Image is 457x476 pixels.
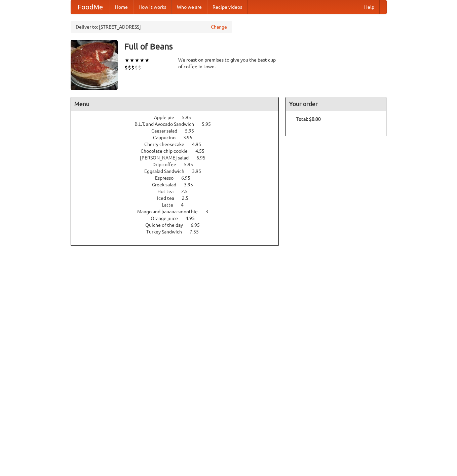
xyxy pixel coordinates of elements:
span: Cappucino [153,135,182,140]
li: ★ [145,57,150,64]
a: Cherry cheesecake 4.95 [144,142,214,147]
a: Chocolate chip cookie 4.55 [141,148,217,154]
b: Total: $0.00 [296,116,321,122]
span: Quiche of the day [145,222,190,228]
a: [PERSON_NAME] salad 6.95 [140,155,218,160]
a: Greek salad 3.95 [152,182,205,187]
a: Latte 4 [162,202,196,208]
a: Orange juice 4.95 [151,216,207,221]
a: FoodMe [71,0,110,14]
span: 4.55 [195,148,211,154]
a: B.L.T. and Avocado Sandwich 5.95 [135,121,223,127]
span: [PERSON_NAME] salad [140,155,195,160]
span: Cherry cheesecake [144,142,191,147]
div: Deliver to: [STREET_ADDRESS] [71,21,232,33]
a: Iced tea 2.5 [157,195,201,201]
a: Apple pie 5.95 [154,115,203,120]
span: Drip coffee [152,162,183,167]
a: Cappucino 3.95 [153,135,205,140]
li: ★ [140,57,145,64]
a: How it works [133,0,172,14]
a: Recipe videos [207,0,247,14]
div: We roast on premises to give you the best cup of coffee in town. [178,57,279,70]
span: Turkey Sandwich [146,229,189,234]
span: 2.5 [182,195,195,201]
span: 4 [181,202,190,208]
span: 4.95 [186,216,201,221]
img: angular.jpg [71,40,118,90]
span: 6.95 [181,175,197,181]
span: 3.95 [192,169,208,174]
a: Mango and banana smoothie 3 [137,209,221,214]
span: 6.95 [191,222,206,228]
span: Caesar salad [151,128,184,134]
a: Quiche of the day 6.95 [145,222,212,228]
li: ★ [124,57,129,64]
span: 5.95 [182,115,198,120]
a: Help [359,0,380,14]
a: Home [110,0,133,14]
span: 3.95 [183,135,199,140]
span: 5.95 [184,162,200,167]
a: Espresso 6.95 [155,175,203,181]
a: Turkey Sandwich 7.55 [146,229,211,234]
h4: Menu [71,97,279,111]
a: Eggsalad Sandwich 3.95 [144,169,214,174]
span: Hot tea [157,189,180,194]
span: Latte [162,202,180,208]
h4: Your order [286,97,386,111]
a: Hot tea 2.5 [157,189,200,194]
span: Greek salad [152,182,183,187]
span: 2.5 [181,189,194,194]
span: 4.95 [192,142,208,147]
a: Change [211,24,227,30]
li: $ [138,64,141,71]
a: Who we are [172,0,207,14]
span: 3 [205,209,215,214]
li: $ [128,64,131,71]
a: Drip coffee 5.95 [152,162,205,167]
span: 5.95 [185,128,201,134]
li: ★ [129,57,135,64]
li: ★ [135,57,140,64]
span: Orange juice [151,216,185,221]
span: Iced tea [157,195,181,201]
span: Apple pie [154,115,181,120]
span: Eggsalad Sandwich [144,169,191,174]
span: Mango and banana smoothie [137,209,204,214]
a: Caesar salad 5.95 [151,128,206,134]
span: 7.55 [190,229,205,234]
li: $ [124,64,128,71]
span: Chocolate chip cookie [141,148,194,154]
li: $ [135,64,138,71]
span: 5.95 [202,121,218,127]
h3: Full of Beans [124,40,387,53]
span: B.L.T. and Avocado Sandwich [135,121,201,127]
span: 3.95 [184,182,200,187]
span: 6.95 [196,155,212,160]
li: $ [131,64,135,71]
span: Espresso [155,175,180,181]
